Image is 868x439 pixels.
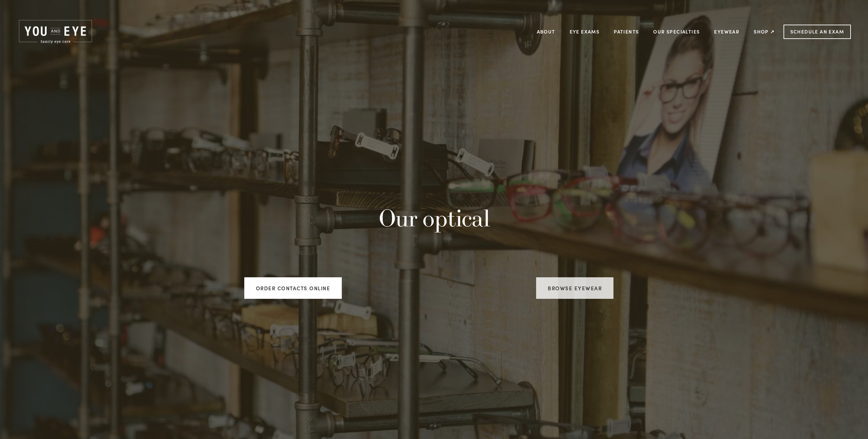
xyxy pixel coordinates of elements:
a: Eyewear [714,26,739,37]
a: Order Contacts Online [244,277,342,299]
a: Patients [614,26,639,37]
h1: Our optical [179,204,689,232]
a: Browse Eyewear [536,277,613,299]
a: Shop ↗ [754,26,775,37]
img: Rochester, MN | You and Eye | Family Eye Care [17,19,94,45]
a: Schedule an Exam [783,25,851,39]
a: Our Specialties [653,28,700,35]
a: About [537,26,555,37]
a: Eye Exams [570,26,600,37]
